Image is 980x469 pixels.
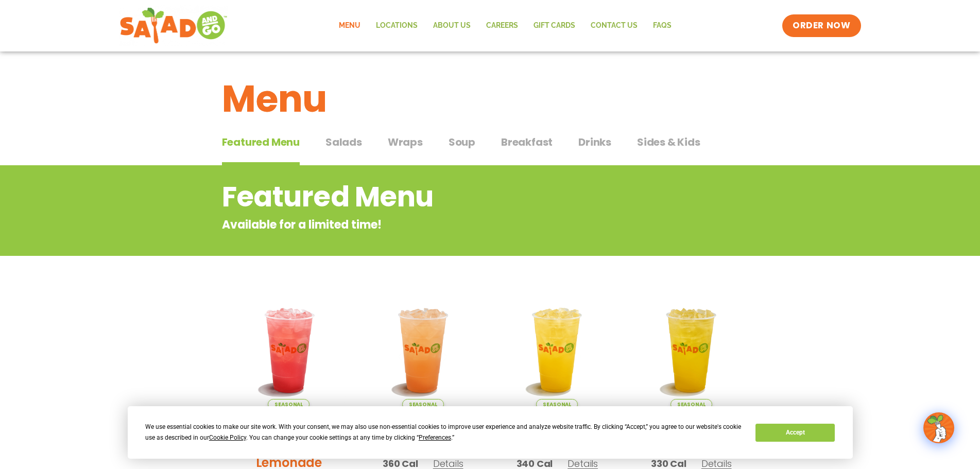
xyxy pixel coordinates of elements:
span: ORDER NOW [793,20,850,32]
span: Seasonal [670,399,712,410]
span: Preferences [419,434,451,441]
a: ORDER NOW [782,14,861,37]
button: Accept [755,424,835,442]
h2: Featured Menu [222,176,676,218]
span: Breakfast [501,134,553,150]
a: Menu [331,14,368,38]
span: Wraps [388,134,423,150]
span: Cookie Policy [209,434,246,441]
span: Salads [325,134,362,150]
img: Product photo for Blackberry Bramble Lemonade [230,291,349,410]
div: Tabbed content [222,131,759,166]
a: Contact Us [583,14,645,38]
span: Seasonal [402,399,444,410]
span: Featured Menu [222,134,300,150]
p: Available for a limited time! [222,216,676,233]
h1: Menu [222,71,759,127]
span: Sides & Kids [637,134,700,150]
span: Seasonal [536,399,578,410]
img: Product photo for Mango Grove Lemonade [632,291,751,410]
span: Seasonal [268,399,310,410]
span: Soup [449,134,475,150]
a: Careers [478,14,526,38]
nav: Menu [331,14,679,38]
img: wpChatIcon [924,413,953,442]
a: GIFT CARDS [526,14,583,38]
div: Cookie Consent Prompt [128,406,853,459]
a: About Us [425,14,478,38]
span: Drinks [578,134,611,150]
img: Product photo for Summer Stone Fruit Lemonade [364,291,483,410]
img: new-SAG-logo-768×292 [119,5,228,46]
div: We use essential cookies to make our site work. With your consent, we may also use non-essential ... [145,422,743,443]
img: Product photo for Sunkissed Yuzu Lemonade [498,291,617,410]
a: Locations [368,14,425,38]
a: FAQs [645,14,679,38]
